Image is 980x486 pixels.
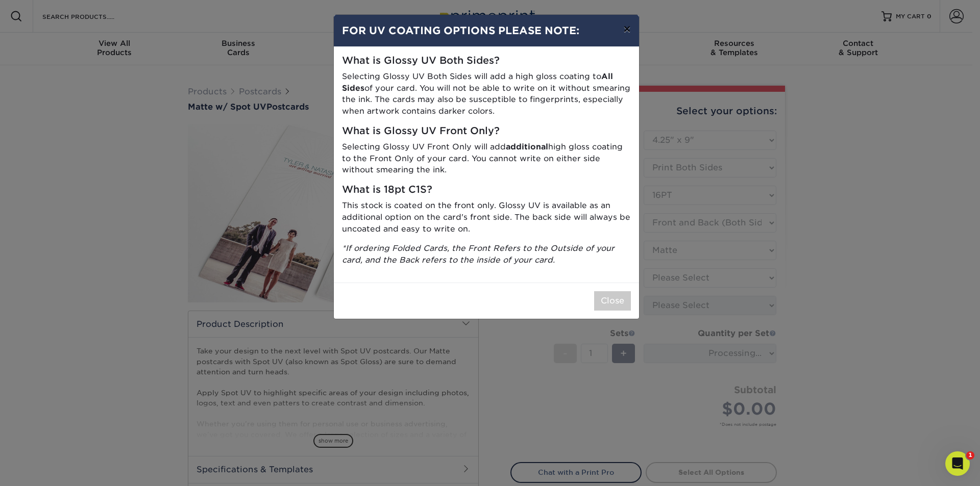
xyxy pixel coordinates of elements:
h4: FOR UV COATING OPTIONS PLEASE NOTE: [342,23,631,38]
span: 1 [966,451,974,459]
h5: What is 18pt C1S? [342,184,631,196]
p: Selecting Glossy UV Both Sides will add a high gloss coating to of your card. You will not be abl... [342,71,631,117]
iframe: Intercom live chat [945,451,970,476]
button: Close [594,291,631,311]
strong: additional [506,142,548,151]
button: × [615,15,639,43]
p: This stock is coated on the front only. Glossy UV is available as an additional option on the car... [342,200,631,235]
strong: All Sides [342,71,613,93]
h5: What is Glossy UV Both Sides? [342,55,631,67]
i: *If ordering Folded Cards, the Front Refers to the Outside of your card, and the Back refers to t... [342,243,615,265]
p: Selecting Glossy UV Front Only will add high gloss coating to the Front Only of your card. You ca... [342,141,631,176]
h5: What is Glossy UV Front Only? [342,125,631,137]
